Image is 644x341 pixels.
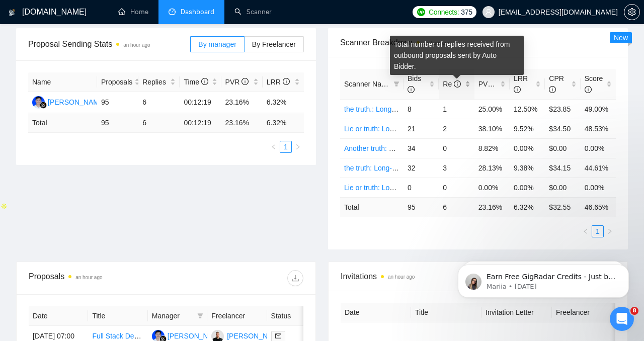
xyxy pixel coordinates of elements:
a: the truth.: Long-term laravel gigradar [344,105,458,113]
td: 49.00% [581,99,616,119]
td: 6 [138,92,180,113]
span: info-circle [514,86,521,93]
a: EP[PERSON_NAME] [211,331,285,339]
span: 8 [630,307,638,315]
li: 1 [592,225,604,237]
span: Status [271,310,312,321]
td: $23.85 [545,99,580,119]
th: Proposals [97,72,138,92]
td: Total [28,113,97,133]
td: 00:12:19 [180,113,221,133]
td: 95 [97,92,138,113]
span: 375 [461,7,472,18]
td: 6.32 % [263,113,304,133]
time: an hour ago [75,275,102,280]
time: an hour ago [388,274,415,280]
span: Replies [142,76,168,88]
th: Manager [148,306,207,326]
td: 9.52% [510,119,545,138]
button: left [268,141,280,153]
th: Title [88,306,147,326]
th: Date [341,303,411,322]
button: setting [624,4,640,20]
td: 0.00% [581,178,616,197]
td: 23.16% [221,92,263,113]
time: an hour ago [424,40,450,46]
img: NM [32,96,45,109]
li: Next Page [604,225,616,237]
span: info-circle [242,78,249,85]
span: Dashboard [181,8,214,16]
span: PVR [478,80,502,88]
td: 48.53% [581,119,616,138]
td: 2 [439,119,474,138]
th: Date [29,306,88,326]
span: user [485,9,492,16]
span: Proposal Sending Stats [28,38,190,50]
span: Time [184,78,208,86]
td: $34.15 [545,158,580,178]
td: 0 [404,178,439,197]
span: mail [275,333,281,339]
span: Connects: [429,7,459,18]
button: right [604,225,616,237]
iframe: Intercom live chat [610,307,634,331]
a: Lie or truth: Long-term vue gigradar [344,125,455,133]
td: 0 [439,138,474,158]
a: searchScanner [234,8,272,16]
td: 3 [439,158,474,178]
span: Re [443,80,461,88]
button: download [287,270,303,286]
span: filter [197,313,203,319]
td: $0.00 [545,138,580,158]
span: info-circle [201,78,208,85]
td: $0.00 [545,178,580,197]
td: 1 [439,99,474,119]
td: 12.50% [510,99,545,119]
td: 0.00% [510,178,545,197]
span: Score [585,74,603,94]
td: 6.32% [263,92,304,113]
td: 44.61% [581,158,616,178]
td: 38.10% [474,119,510,138]
span: By Freelancer [252,40,296,48]
span: info-circle [495,80,502,88]
a: 1 [592,226,603,237]
a: the truth: Long-term vue gigradar [344,164,447,172]
iframe: Intercom notifications message [443,243,644,314]
span: New [614,34,628,42]
span: info-circle [408,86,415,93]
span: Proposals [101,76,132,88]
td: 0.00% [474,178,510,197]
img: gigradar-bm.png [40,102,47,109]
span: left [583,228,589,234]
span: Scanner Name [344,80,391,88]
td: 8 [404,99,439,119]
a: Lie or truth: Long-term laravel gigradar [344,184,464,192]
td: 00:12:19 [180,92,221,113]
span: info-circle [585,86,592,93]
span: CPR [549,74,564,94]
a: homeHome [118,8,148,16]
div: [PERSON_NAME] [48,97,106,108]
span: filter [391,76,401,92]
span: left [271,144,277,150]
span: download [288,274,303,282]
td: 0 [439,178,474,197]
a: Full Stack Developer [92,332,157,340]
a: Another truth: Long-term laravel gigradar [344,144,471,152]
span: filter [195,308,205,323]
td: 34 [404,138,439,158]
th: Replies [138,72,180,92]
li: Previous Page [580,225,592,237]
button: right [292,141,304,153]
td: 28.13% [474,158,510,178]
span: right [607,228,613,234]
li: 1 [280,141,292,153]
td: 8.82% [474,138,510,158]
img: upwork-logo.png [417,8,425,16]
button: left [580,225,592,237]
td: 95 [97,113,138,133]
